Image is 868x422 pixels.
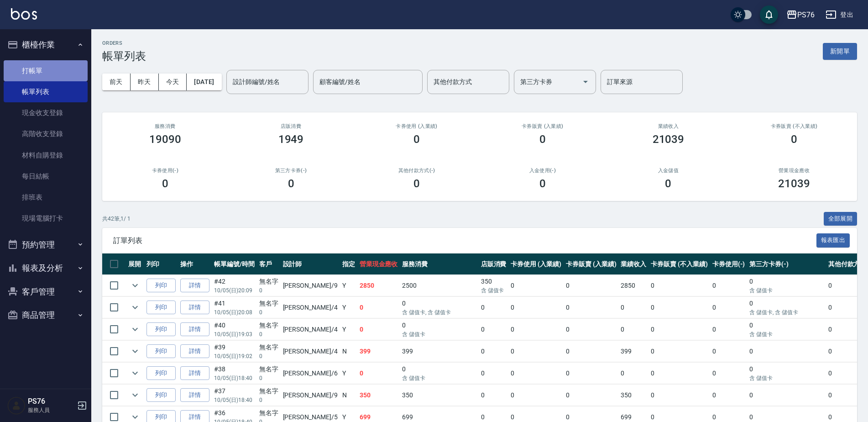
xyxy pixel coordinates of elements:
[564,319,619,340] td: 0
[212,319,257,340] td: #40
[259,396,278,404] p: 0
[648,297,710,318] td: 0
[4,208,88,229] a: 現場電腦打卡
[648,319,710,340] td: 0
[564,253,619,275] th: 卡券販賣 (入業績)
[159,74,187,90] button: 今天
[4,145,88,166] a: 材料自購登錄
[146,366,176,380] button: 列印
[281,253,340,275] th: 設計師
[259,321,278,330] div: 無名字
[778,177,810,190] h3: 21039
[214,308,255,316] p: 10/05 (日) 20:08
[278,133,304,146] h3: 1949
[357,297,400,318] td: 0
[816,233,850,248] button: 報表匯出
[508,297,564,318] td: 0
[4,81,88,102] a: 帳單列表
[131,74,159,90] button: 昨天
[648,341,710,362] td: 0
[4,187,88,208] a: 排班表
[212,275,257,296] td: #42
[259,408,278,418] div: 無名字
[146,388,176,402] button: 列印
[618,319,648,340] td: 0
[749,374,823,382] p: 含 儲值卡
[618,253,648,275] th: 業績收入
[214,352,255,360] p: 10/05 (日) 19:02
[4,233,88,257] button: 預約管理
[508,341,564,362] td: 0
[113,168,217,174] h2: 卡券使用(-)
[178,253,212,275] th: 操作
[749,308,823,316] p: 含 儲值卡, 含 儲值卡
[212,341,257,362] td: #39
[239,168,343,174] h2: 第三方卡券(-)
[340,341,357,362] td: N
[539,133,546,146] h3: 0
[102,40,146,46] h2: ORDERS
[508,385,564,406] td: 0
[212,297,257,318] td: #41
[710,253,748,275] th: 卡券使用(-)
[281,341,340,362] td: [PERSON_NAME] /4
[617,168,721,174] h2: 入金儲值
[187,74,221,90] button: [DATE]
[539,177,546,190] h3: 0
[259,352,278,360] p: 0
[747,297,826,318] td: 0
[212,253,257,275] th: 帳單編號/時間
[564,363,619,384] td: 0
[564,275,619,296] td: 0
[823,43,857,60] button: 新開單
[491,168,595,174] h2: 入金使用(-)
[618,385,648,406] td: 350
[259,364,278,374] div: 無名字
[126,253,144,275] th: 展開
[4,102,88,123] a: 現金收支登錄
[747,363,826,384] td: 0
[212,363,257,384] td: #38
[618,363,648,384] td: 0
[479,341,509,362] td: 0
[617,123,721,129] h2: 業績收入
[214,286,255,295] p: 10/05 (日) 20:09
[710,363,748,384] td: 0
[259,386,278,396] div: 無名字
[357,341,400,362] td: 399
[214,396,255,404] p: 10/05 (日) 18:40
[564,385,619,406] td: 0
[357,363,400,384] td: 0
[4,123,88,144] a: 高階收支登錄
[508,275,564,296] td: 0
[648,275,710,296] td: 0
[747,341,826,362] td: 0
[180,322,209,337] a: 詳情
[259,286,278,295] p: 0
[648,253,710,275] th: 卡券販賣 (不入業績)
[400,385,478,406] td: 350
[180,279,209,293] a: 詳情
[400,297,478,318] td: 0
[340,363,357,384] td: Y
[259,277,278,286] div: 無名字
[402,330,476,338] p: 含 儲值卡
[760,5,778,24] button: save
[128,322,142,336] button: expand row
[481,286,507,295] p: 含 儲值卡
[357,319,400,340] td: 0
[357,253,400,275] th: 營業現金應收
[146,344,176,359] button: 列印
[180,388,209,402] a: 詳情
[357,275,400,296] td: 2850
[413,177,420,190] h3: 0
[491,123,595,129] h2: 卡券販賣 (入業績)
[400,341,478,362] td: 399
[479,363,509,384] td: 0
[4,166,88,187] a: 每日結帳
[508,319,564,340] td: 0
[259,343,278,352] div: 無名字
[710,319,748,340] td: 0
[479,253,509,275] th: 店販消費
[747,385,826,406] td: 0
